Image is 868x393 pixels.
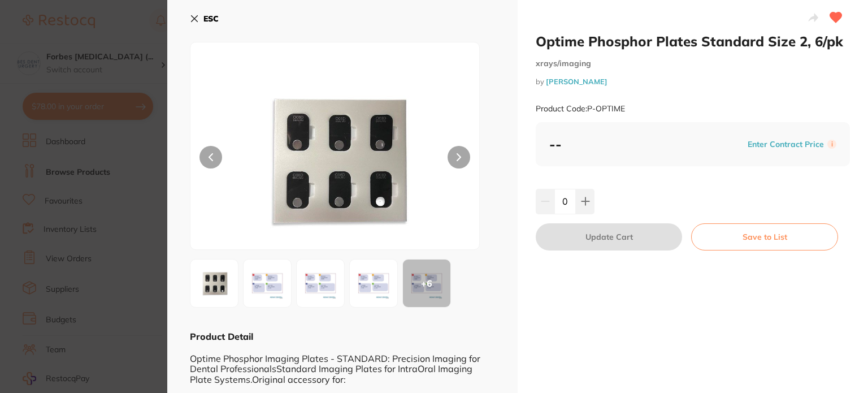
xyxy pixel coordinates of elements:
[190,331,253,342] b: Product Detail
[300,263,341,304] img: MjA5Qi5qcGc
[190,9,219,28] button: ESC
[403,260,450,307] div: + 6
[194,263,235,304] img: SU1FLmpwZw
[248,71,422,249] img: SU1FLmpwZw
[827,140,836,149] label: i
[691,223,838,251] button: Save to List
[549,136,562,153] b: --
[247,263,288,304] img: MjA5LmpwZw
[536,223,682,251] button: Update Cart
[536,59,850,68] small: xrays/imaging
[402,259,451,308] button: +6
[203,14,219,24] b: ESC
[536,77,850,86] small: by
[353,263,394,304] img: MjEwLmpwZw
[536,104,625,114] small: Product Code: P-OPTIME
[546,77,607,86] a: [PERSON_NAME]
[744,139,827,150] button: Enter Contract Price
[536,33,850,50] h2: Optime Phosphor Plates Standard Size 2, 6/pk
